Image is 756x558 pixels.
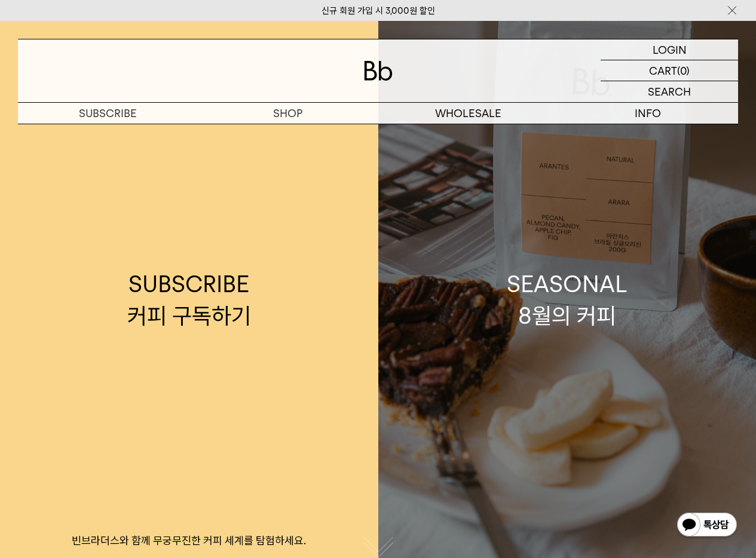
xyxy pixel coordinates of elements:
[653,39,687,60] p: LOGIN
[364,61,393,81] img: 로고
[507,268,628,332] div: SEASONAL 8월의 커피
[601,39,738,60] a: LOGIN
[322,5,435,16] a: 신규 회원 가입 시 3,000원 할인
[198,103,378,124] a: SHOP
[558,103,738,124] p: INFO
[601,60,738,81] a: CART (0)
[649,60,677,81] p: CART
[648,81,691,102] p: SEARCH
[677,60,690,81] p: (0)
[676,511,738,540] img: 카카오톡 채널 1:1 채팅 버튼
[18,103,198,124] a: SUBSCRIBE
[127,268,251,332] div: SUBSCRIBE 커피 구독하기
[378,103,558,124] p: WHOLESALE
